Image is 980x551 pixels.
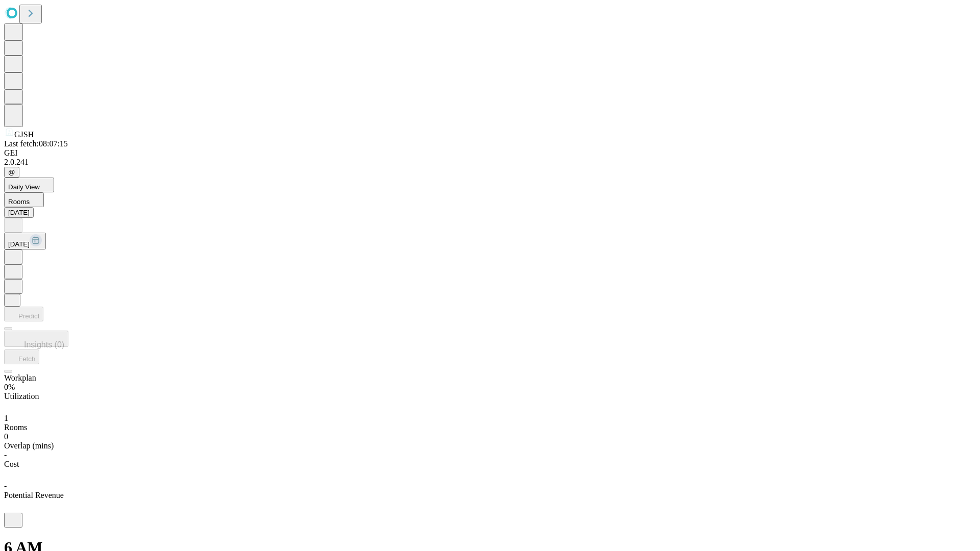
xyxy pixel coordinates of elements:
span: Cost [4,460,19,468]
span: Utilization [4,392,39,400]
span: Overlap (mins) [4,441,54,450]
button: Daily View [4,178,54,192]
button: Rooms [4,192,44,207]
div: 2.0.241 [4,158,976,167]
span: Rooms [8,198,30,206]
span: - [4,482,7,490]
span: 0% [4,383,15,391]
span: Last fetch: 08:07:15 [4,139,68,148]
button: [DATE] [4,233,46,249]
span: Insights (0) [24,340,64,349]
button: [DATE] [4,207,34,218]
span: Workplan [4,373,36,382]
span: [DATE] [8,240,30,248]
span: GJSH [14,130,34,139]
span: @ [8,168,15,176]
button: @ [4,167,19,178]
span: - [4,450,7,459]
button: Predict [4,307,43,321]
span: Daily View [8,183,40,191]
button: Insights (0) [4,331,68,347]
span: Rooms [4,423,27,432]
span: 1 [4,414,8,422]
button: Fetch [4,349,39,364]
span: Potential Revenue [4,491,64,499]
span: 0 [4,432,8,441]
div: GEI [4,148,976,158]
